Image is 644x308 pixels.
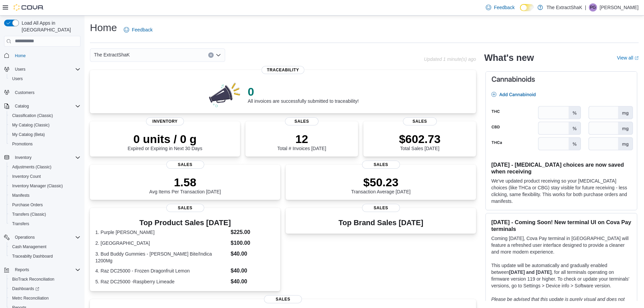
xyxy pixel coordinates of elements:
span: Manifests [9,191,80,199]
button: Operations [12,233,38,241]
span: My Catalog (Classic) [12,122,50,128]
span: Sales [166,204,204,212]
div: Payten Griggs [589,3,597,11]
a: Traceabilty Dashboard [9,252,55,260]
span: Transfers (Classic) [12,212,46,217]
span: Metrc Reconciliation [12,295,49,301]
span: Classification (Classic) [9,112,80,120]
a: Customers [12,89,37,97]
span: Adjustments (Classic) [9,163,80,171]
button: Users [1,65,83,74]
p: 1.58 [149,175,221,189]
span: Adjustments (Classic) [12,164,51,170]
span: Traceability [262,66,305,74]
span: Feedback [494,4,515,11]
span: PG [590,3,596,11]
span: Home [15,53,26,58]
span: Sales [285,117,319,125]
span: Promotions [12,141,33,147]
svg: External link [635,56,639,60]
button: Reports [1,265,83,275]
button: Customers [1,88,83,97]
a: My Catalog (Classic) [9,121,52,129]
h2: What's new [484,52,534,63]
img: Cova [14,4,44,11]
button: Operations [1,233,83,242]
dd: $40.00 [231,278,275,286]
span: Catalog [15,103,29,109]
span: Traceabilty Dashboard [12,254,53,259]
button: Inventory Count [7,172,83,181]
button: Promotions [7,139,83,149]
button: Transfers [7,219,83,229]
dd: $225.00 [231,228,275,236]
button: Home [1,51,83,61]
span: My Catalog (Classic) [9,121,80,129]
button: Reports [12,266,32,274]
div: Expired or Expiring in Next 30 Days [128,132,202,151]
button: Open list of options [216,52,221,58]
span: Purchase Orders [12,202,43,208]
span: Home [12,51,80,60]
dd: $40.00 [231,267,275,275]
p: [PERSON_NAME] [600,3,639,11]
span: Metrc Reconciliation [9,294,80,302]
span: Users [12,76,23,81]
button: My Catalog (Classic) [7,120,83,130]
dt: 1. Purple [PERSON_NAME] [95,229,228,236]
button: Traceabilty Dashboard [7,252,83,261]
span: Users [9,75,80,83]
dt: 4. Raz DC25000 - Frozen Dragonfruit Lemon [95,267,228,274]
a: Classification (Classic) [9,112,56,120]
span: Users [12,65,80,73]
div: Transaction Average [DATE] [351,175,411,194]
span: Transfers [9,220,80,228]
span: Traceabilty Dashboard [9,252,80,260]
span: Users [15,67,25,72]
img: 0 [207,81,242,108]
button: Users [12,65,28,73]
span: Load All Apps in [GEOGRAPHIC_DATA] [19,20,80,33]
button: Transfers (Classic) [7,210,83,219]
a: Transfers (Classic) [9,210,49,218]
a: Manifests [9,191,32,199]
span: Inventory [146,117,184,125]
span: Manifests [12,193,29,198]
span: BioTrack Reconciliation [9,275,80,283]
span: The ExtractShaK [94,51,130,59]
span: Operations [15,235,35,240]
span: Feedback [132,26,152,33]
span: Inventory Manager (Classic) [9,182,80,190]
span: Dashboards [9,285,80,293]
a: Cash Management [9,243,49,251]
p: 12 [277,132,326,146]
a: Purchase Orders [9,201,46,209]
button: Cash Management [7,242,83,252]
button: Catalog [12,102,31,110]
p: | [585,3,586,11]
button: Inventory Manager (Classic) [7,181,83,191]
a: Promotions [9,140,35,148]
span: Customers [15,90,34,95]
span: Inventory [15,155,31,160]
a: Feedback [483,1,517,14]
a: Feedback [121,23,155,37]
span: Inventory Count [12,174,41,179]
span: Reports [12,266,80,274]
a: Dashboards [9,285,42,293]
p: Coming [DATE], Cova Pay terminal in [GEOGRAPHIC_DATA] will feature a refreshed user interface des... [491,235,631,255]
p: 0 [248,85,359,98]
button: Purchase Orders [7,200,83,210]
span: Promotions [9,140,80,148]
span: Inventory [12,153,80,162]
button: Inventory [12,153,34,162]
span: Sales [362,204,400,212]
a: Adjustments (Classic) [9,163,54,171]
h1: Home [90,21,117,34]
span: Transfers (Classic) [9,210,80,218]
span: Transfers [12,221,29,227]
h3: Top Product Sales [DATE] [95,219,275,227]
span: Catalog [12,102,80,110]
p: Updated 1 minute(s) ago [424,56,476,62]
button: Adjustments (Classic) [7,162,83,172]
